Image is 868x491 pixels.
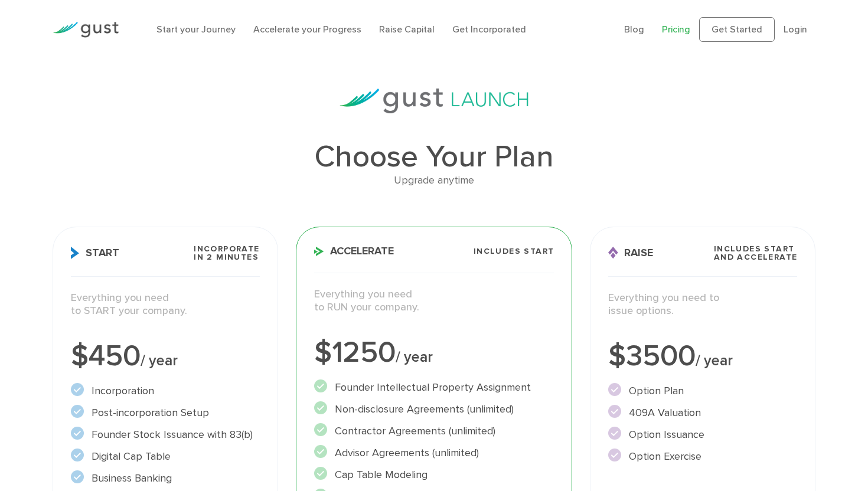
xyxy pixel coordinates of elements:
li: Option Plan [608,383,797,399]
li: Business Banking [71,470,260,486]
div: Upgrade anytime [53,172,816,189]
div: $1250 [314,338,554,368]
li: Contractor Agreements (unlimited) [314,423,554,439]
a: Get Incorporated [452,24,526,35]
a: Start your Journey [156,24,236,35]
span: / year [696,352,733,369]
li: Digital Cap Table [71,449,260,464]
li: Post-incorporation Setup [71,405,260,421]
img: gust-launch-logos.svg [340,89,528,113]
li: 409A Valuation [608,405,797,421]
span: / year [396,348,433,366]
h1: Choose Your Plan [53,142,816,172]
a: Raise Capital [379,24,435,35]
li: Option Issuance [608,427,797,443]
a: Get Started [699,17,775,42]
div: $450 [71,342,260,371]
span: / year [141,352,178,369]
li: Advisor Agreements (unlimited) [314,445,554,461]
li: Option Exercise [608,449,797,464]
li: Cap Table Modeling [314,467,554,483]
li: Founder Stock Issuance with 83(b) [71,427,260,443]
img: Accelerate Icon [314,247,324,256]
span: Incorporate in 2 Minutes [194,245,259,261]
a: Pricing [662,24,690,35]
p: Everything you need to RUN your company. [314,288,554,315]
div: $3500 [608,342,797,371]
span: Start [71,247,119,259]
li: Founder Intellectual Property Assignment [314,379,554,395]
p: Everything you need to issue options. [608,292,797,318]
span: Raise [608,247,653,259]
span: Includes START and ACCELERATE [714,245,798,261]
span: Includes START [474,247,554,256]
span: Accelerate [314,246,394,257]
a: Accelerate your Progress [253,24,361,35]
img: Raise Icon [608,247,618,259]
a: Login [784,24,807,35]
img: Start Icon X2 [71,247,80,259]
li: Incorporation [71,383,260,399]
p: Everything you need to START your company. [71,292,260,318]
a: Blog [624,24,644,35]
li: Non-disclosure Agreements (unlimited) [314,401,554,417]
img: Gust Logo [53,22,119,38]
